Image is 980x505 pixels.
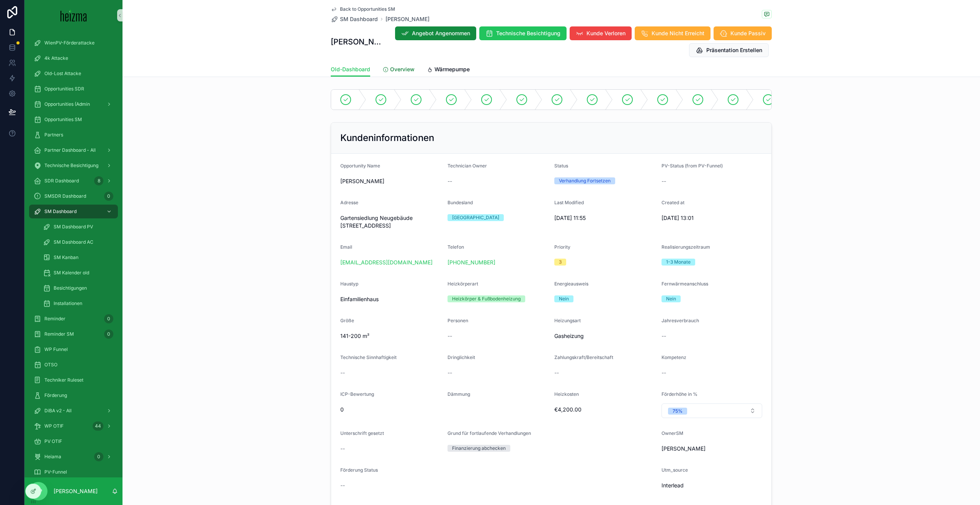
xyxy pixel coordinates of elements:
[661,430,683,436] span: OwnerSM
[54,487,98,495] p: [PERSON_NAME]
[54,254,78,261] span: SM Kanban
[340,406,441,413] span: 0
[448,163,487,169] span: Technician Owner
[554,318,581,323] span: Heizungsart
[29,189,118,203] a: SMSDR Dashboard0
[661,391,697,397] span: Förderhöhe in %
[554,281,588,287] span: Energieausweis
[331,36,383,47] h1: [PERSON_NAME]
[38,266,118,280] a: SM Kalender old
[452,214,499,221] div: [GEOGRAPHIC_DATA]
[570,26,632,40] button: Kunde Verloren
[382,62,415,78] a: Overview
[448,391,470,397] span: Dämmung
[29,82,118,96] a: Opportunities SDR
[554,369,559,377] span: --
[448,259,495,266] a: [PHONE_NUMBER]
[44,331,74,337] span: Reminder SM
[331,15,378,23] a: SM Dashboard
[29,143,118,157] a: Partner Dashboard - All
[340,163,380,169] span: Opportunity Name
[559,177,611,184] div: Verhandlung Fortsetzen
[29,358,118,372] a: OTSO
[29,373,118,387] a: Techniker Ruleset
[29,312,118,326] a: Reminder0
[661,177,666,185] span: --
[340,281,358,287] span: Haustyp
[44,469,67,475] span: PV-Funnel
[452,295,521,302] div: Heizkörper & Fußbodenheizung
[331,6,395,12] a: Back to Opportunities SM
[29,389,118,402] a: Förderung
[452,445,506,452] div: Finanzierung abchecken
[44,438,62,444] span: PV OTIF
[29,174,118,188] a: SDR Dashboard8
[340,430,384,436] span: Unterschrift gesetzt
[448,200,473,205] span: Bundesland
[586,30,626,37] span: Kunde Verloren
[44,208,77,215] span: SM Dashboard
[448,332,452,340] span: --
[44,101,90,107] span: Opportunities (Admin
[661,482,763,489] span: Interlead
[448,281,478,287] span: Heizkörperart
[29,128,118,142] a: Partners
[340,214,441,230] span: Gartensiedlung Neugebäude [STREET_ADDRESS]
[714,26,772,40] button: Kunde Passiv
[44,116,82,123] span: Opportunities SM
[44,55,68,61] span: 4k Attacke
[29,450,118,464] a: Heiama0
[661,318,699,323] span: Jahresverbrauch
[730,30,766,37] span: Kunde Passiv
[340,391,374,397] span: ICP-Bewertung
[673,408,683,415] div: 75%
[38,235,118,249] a: SM Dashboard AC
[661,467,688,473] span: Utm_source
[38,251,118,264] a: SM Kanban
[104,192,113,201] div: 0
[38,297,118,310] a: Installationen
[661,281,708,287] span: Fernwärmeanschluss
[496,30,560,37] span: Technische Besichtigung
[661,214,763,222] span: [DATE] 13:01
[554,163,568,169] span: Status
[44,316,65,322] span: Reminder
[434,66,470,73] span: Wärmepumpe
[554,332,655,340] span: Gasheizung
[340,177,441,185] span: [PERSON_NAME]
[38,220,118,234] a: SM Dashboard PV
[29,97,118,111] a: Opportunities (Admin
[448,177,452,185] span: --
[340,244,352,250] span: Email
[340,318,354,323] span: Größe
[395,26,476,40] button: Angebot Angenommen
[661,200,684,205] span: Created at
[554,200,584,205] span: Last Modified
[44,178,79,184] span: SDR Dashboard
[44,71,81,77] span: Old-Lost Attacke
[93,421,103,431] div: 44
[44,392,67,398] span: Förderung
[390,66,415,73] span: Overview
[340,482,345,489] span: --
[340,295,441,303] span: Einfamilienhaus
[29,159,118,172] a: Technische Besichtigung
[60,9,87,21] img: App logo
[29,205,118,218] a: SM Dashboard
[104,330,113,339] div: 0
[29,404,118,418] a: DiBA v2 - All
[661,354,686,360] span: Kompetenz
[44,147,96,153] span: Partner Dashboard - All
[29,327,118,341] a: Reminder SM0
[340,369,345,377] span: --
[652,30,704,37] span: Kunde Nicht Erreicht
[340,332,441,340] span: 141-200 m²
[559,295,569,302] div: Nein
[340,132,434,144] h2: Kundeninformationen
[29,434,118,448] a: PV OTIF
[340,467,378,473] span: Förderung Status
[448,318,468,323] span: Personen
[479,26,567,40] button: Technische Besichtigung
[554,354,613,360] span: Zahlungskraft/Bereitschaft
[54,270,89,276] span: SM Kalender old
